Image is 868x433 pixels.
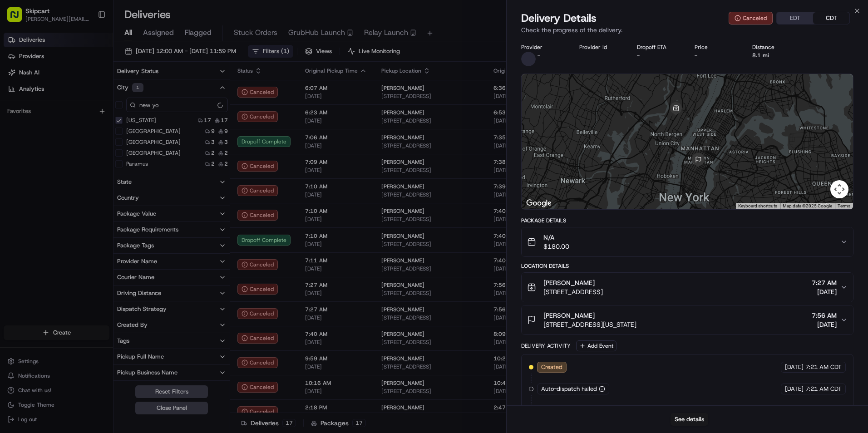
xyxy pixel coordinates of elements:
span: Created [541,363,562,371]
span: Map data ©2025 Google [783,203,832,208]
div: Price [695,44,738,51]
button: See details [671,413,708,426]
button: N/A$180.00 [522,227,853,256]
span: [PERSON_NAME] [543,278,595,287]
button: Add Event [576,340,616,351]
span: Auto-dispatch Failed [541,385,597,393]
span: [DATE] [812,320,837,329]
span: [DATE] [812,287,837,296]
div: 8.1 mi [752,52,795,59]
button: Map camera controls [830,180,848,198]
button: [PERSON_NAME][STREET_ADDRESS]7:27 AM[DATE] [522,273,853,302]
div: Location Details [521,262,853,270]
span: 7:27 AM [812,278,837,287]
button: EDT [777,12,813,24]
div: Provider [521,44,564,51]
span: - [538,52,540,59]
button: Canceled [729,12,773,25]
div: Provider Id [579,44,622,51]
span: [STREET_ADDRESS] [543,287,603,296]
button: Keyboard shortcuts [738,203,777,209]
div: Distance [752,44,795,51]
div: Dropoff ETA [637,44,680,51]
span: [PERSON_NAME] [543,311,595,320]
span: N/A [543,233,569,242]
button: [PERSON_NAME][STREET_ADDRESS][US_STATE]7:56 AM[DATE] [522,305,853,335]
div: - [637,52,680,59]
span: $180.00 [543,242,569,251]
p: Check the progress of the delivery. [521,25,853,34]
span: 7:21 AM CDT [805,385,842,393]
span: [DATE] [785,363,804,371]
span: [STREET_ADDRESS][US_STATE] [543,320,636,329]
div: Package Details [521,217,853,224]
a: Terms (opens in new tab) [838,203,850,208]
span: [DATE] [785,385,804,393]
div: Delivery Activity [521,342,571,349]
a: Open this area in Google Maps (opens a new window) [524,197,554,209]
span: 7:56 AM [812,311,837,320]
div: - [695,52,738,59]
button: CDT [813,12,849,24]
span: 7:21 AM CDT [805,363,842,371]
span: Delivery Details [521,11,597,25]
img: Google [524,197,554,209]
